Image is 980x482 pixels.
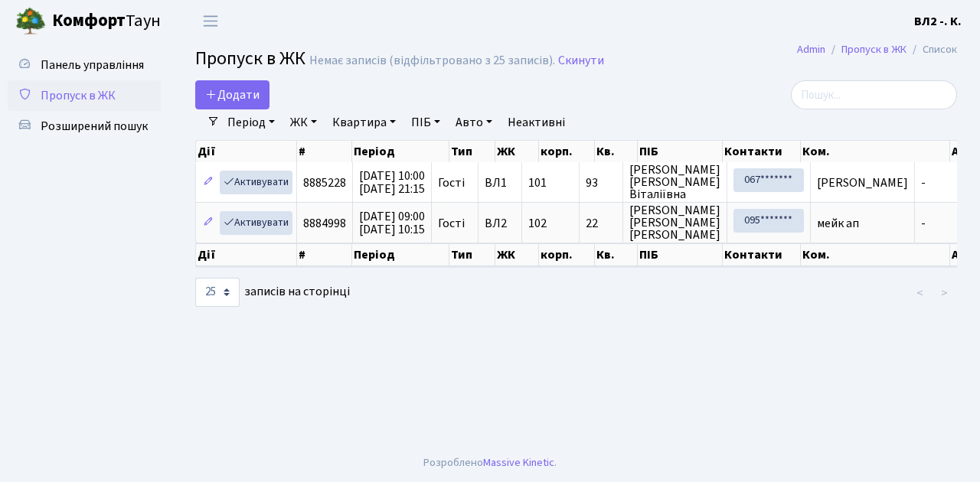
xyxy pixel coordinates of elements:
span: [DATE] 09:00 [DATE] 10:15 [359,208,425,238]
img: logo.png [15,6,46,37]
a: Неактивні [501,109,571,135]
span: 93 [586,177,616,189]
a: Admin [797,41,825,57]
div: Розроблено . [423,454,557,471]
span: Таун [52,8,161,34]
th: ПІБ [638,243,723,266]
a: Період [221,109,281,135]
a: ПІБ [405,109,446,135]
a: Панель управління [8,50,161,80]
span: 22 [586,217,616,230]
th: Ком. [801,141,951,162]
span: Розширений пошук [41,118,148,135]
select: записів на сторінці [195,278,240,307]
li: Список [906,41,957,58]
div: Немає записів (відфільтровано з 25 записів). [309,54,555,68]
th: Тип [449,141,495,162]
th: Дії [196,141,297,162]
th: корп. [539,141,595,162]
th: ЖК [495,141,539,162]
span: мейк ап [817,215,859,232]
span: ВЛ1 [485,177,515,189]
th: # [297,243,352,266]
span: [DATE] 10:00 [DATE] 21:15 [359,168,425,197]
a: Скинути [558,54,604,68]
a: Додати [195,80,269,109]
th: Дії [196,243,297,266]
span: 102 [528,215,547,232]
th: Період [352,141,449,162]
a: ЖК [284,109,323,135]
th: ЖК [495,243,539,266]
th: Кв. [595,141,638,162]
a: Пропуск в ЖК [841,41,906,57]
span: Панель управління [41,57,144,73]
nav: breadcrumb [774,34,980,66]
th: Тип [449,243,495,266]
span: 101 [528,174,547,191]
span: 8884998 [303,215,346,232]
th: Контакти [723,243,801,266]
th: Ком. [801,243,951,266]
th: ПІБ [638,141,723,162]
span: [PERSON_NAME] [817,174,908,191]
a: Massive Kinetic [483,454,554,471]
a: Активувати [220,211,292,235]
a: ВЛ2 -. К. [914,12,962,31]
th: Кв. [595,243,638,266]
th: Період [352,243,449,266]
span: - [921,174,926,191]
a: Розширений пошук [8,111,161,142]
b: ВЛ2 -. К. [914,13,962,30]
th: корп. [539,243,595,266]
span: Гості [438,177,465,189]
label: записів на сторінці [195,278,350,307]
span: [PERSON_NAME] [PERSON_NAME] Віталіївна [629,164,720,200]
a: Квартира [326,109,402,135]
span: Пропуск в ЖК [41,87,116,104]
input: Пошук... [791,80,957,109]
a: Пропуск в ЖК [8,80,161,111]
span: ВЛ2 [485,217,515,230]
b: Комфорт [52,8,126,33]
span: Додати [205,86,260,103]
span: - [921,215,926,232]
button: Переключити навігацію [191,8,230,34]
span: [PERSON_NAME] [PERSON_NAME] [PERSON_NAME] [629,204,720,241]
a: Активувати [220,171,292,194]
a: Авто [449,109,498,135]
th: Контакти [723,141,801,162]
th: # [297,141,352,162]
span: Пропуск в ЖК [195,45,305,72]
span: 8885228 [303,174,346,191]
span: Гості [438,217,465,230]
